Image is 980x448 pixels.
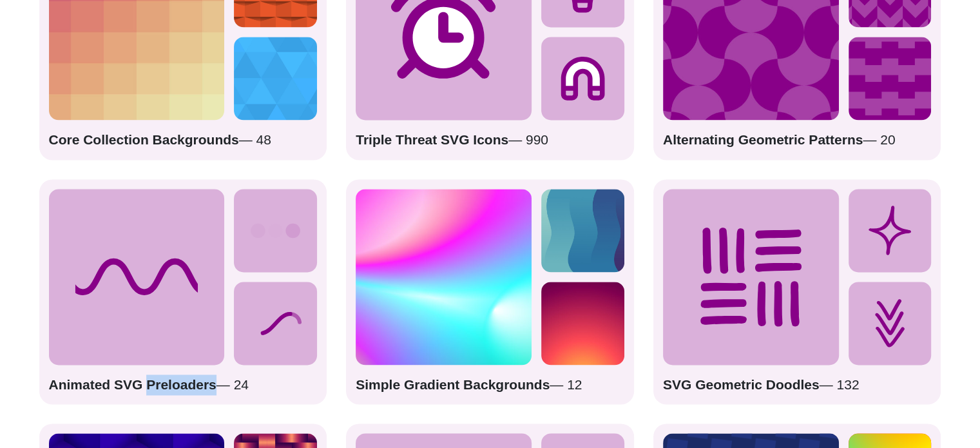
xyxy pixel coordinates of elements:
strong: Animated SVG Preloaders [49,377,216,392]
strong: Core Collection Backgrounds [49,132,239,147]
img: colorful radial mesh gradient rainbow [356,189,532,365]
strong: SVG Geometric Doodles [663,377,820,392]
img: alternating gradient chain from purple to green [541,189,624,272]
p: — 20 [663,130,932,150]
p: — 990 [356,130,624,150]
p: — 132 [663,375,932,395]
p: — 12 [356,375,624,395]
strong: Alternating Geometric Patterns [663,132,863,147]
p: — 48 [49,130,318,150]
strong: Simple Gradient Backgrounds [356,377,550,392]
img: glowing yellow warming the purple vector sky [541,282,624,365]
img: triangles in various blue shades background [234,37,317,120]
strong: Triple Threat SVG Icons [356,132,508,147]
img: purple zig zag zipper pattern [849,37,932,120]
p: — 24 [49,375,318,395]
